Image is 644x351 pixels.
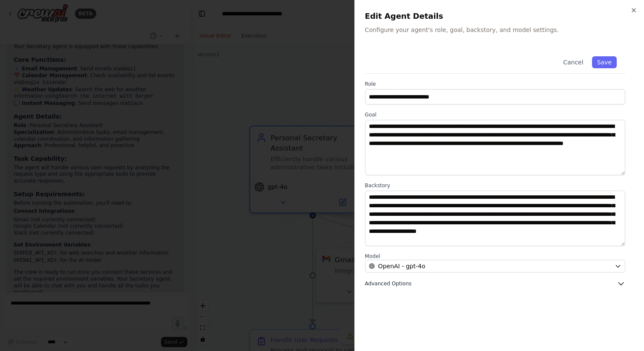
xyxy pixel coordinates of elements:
[365,260,625,273] button: OpenAI - gpt-4o
[558,56,588,68] button: Cancel
[378,262,425,270] span: OpenAI - gpt-4o
[365,10,634,22] h2: Edit Agent Details
[365,111,625,118] label: Goal
[365,280,411,287] span: Advanced Options
[365,253,625,260] label: Model
[365,26,634,34] p: Configure your agent's role, goal, backstory, and model settings.
[592,56,617,68] button: Save
[365,279,625,288] button: Advanced Options
[365,182,625,189] label: Backstory
[365,81,625,87] label: Role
